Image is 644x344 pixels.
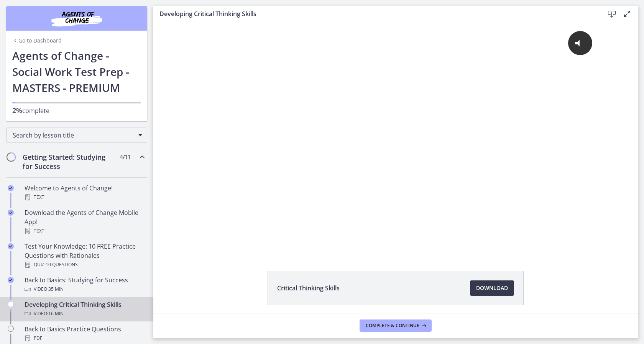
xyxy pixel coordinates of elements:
[25,183,144,202] div: Welcome to Agents of Change!
[12,37,62,44] a: Go to Dashboard
[13,131,135,139] span: Search by lesson title
[8,210,14,216] i: Completed
[31,9,123,28] img: Agents of Change
[159,9,592,18] h3: Developing Critical Thinking Skills
[25,275,144,294] div: Back to Basics: Studying for Success
[25,300,144,318] div: Developing Critical Thinking Skills
[12,106,141,115] p: complete
[8,243,14,249] i: Completed
[277,283,340,293] span: Critical Thinking Skills
[25,334,144,343] div: PDF
[47,285,64,294] span: · 35 min
[360,319,432,332] button: Complete & continue
[25,208,144,236] div: Download the Agents of Change Mobile App!
[120,152,131,162] span: 4 / 11
[25,285,144,294] div: Video
[366,323,419,329] span: Complete & continue
[23,152,116,171] h2: Getting Started: Studying for Success
[25,324,144,343] div: Back to Basics Practice Questions
[12,106,22,115] span: 2%
[25,242,144,269] div: Test Your Knowledge: 10 FREE Practice Questions with Rationales
[470,280,514,296] a: Download
[25,193,144,202] div: Text
[476,283,508,293] span: Download
[25,309,144,318] div: Video
[12,48,141,96] h1: Agents of Change - Social Work Test Prep - MASTERS - PREMIUM
[153,22,638,253] iframe: Video Lesson
[47,309,64,318] span: · 16 min
[25,226,144,236] div: Text
[6,128,147,143] div: Search by lesson title
[8,185,14,191] i: Completed
[44,260,78,269] span: · 10 Questions
[8,277,14,283] i: Completed
[25,260,144,269] div: Quiz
